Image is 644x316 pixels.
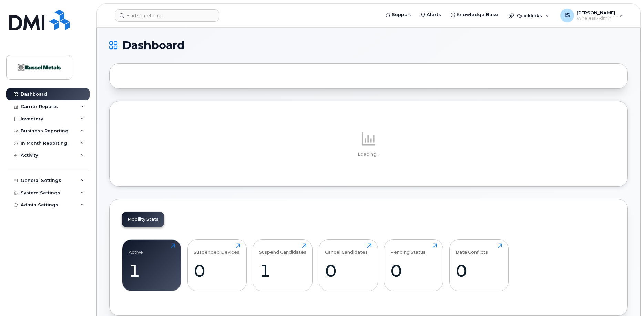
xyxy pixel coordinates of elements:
div: 0 [456,261,502,281]
div: 0 [390,261,437,281]
div: 1 [129,261,175,281]
span: Dashboard [122,40,185,51]
a: Active1 [129,243,175,287]
p: Loading... [122,151,615,157]
a: Data Conflicts0 [456,243,502,287]
div: 0 [325,261,371,281]
div: 0 [194,261,240,281]
div: Data Conflicts [456,243,488,255]
a: Cancel Candidates0 [325,243,371,287]
div: Suspend Candidates [259,243,306,255]
div: Pending Status [390,243,426,255]
a: Suspend Candidates1 [259,243,306,287]
div: 1 [259,261,306,281]
div: Suspended Devices [194,243,239,255]
a: Pending Status0 [390,243,437,287]
div: Cancel Candidates [325,243,368,255]
a: Suspended Devices0 [194,243,240,287]
div: Active [129,243,143,255]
